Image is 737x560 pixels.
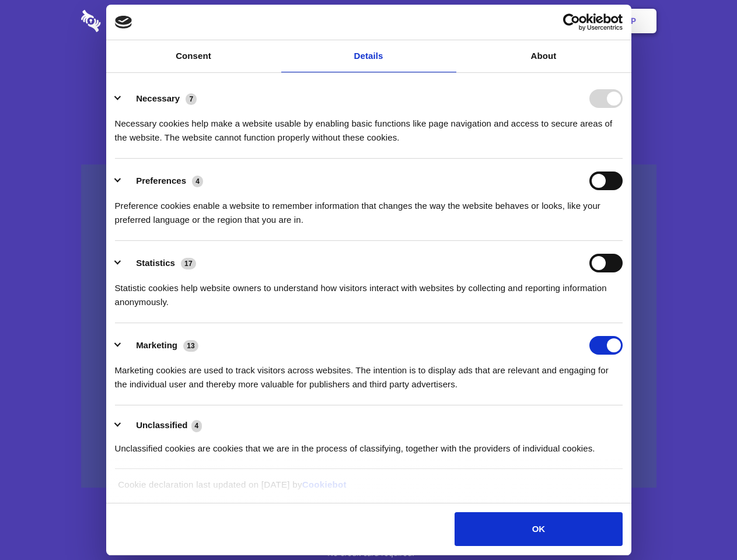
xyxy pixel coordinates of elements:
a: Consent [106,40,281,72]
div: Statistic cookies help website owners to understand how visitors interact with websites by collec... [115,272,623,309]
button: OK [455,512,622,546]
div: Preference cookies enable a website to remember information that changes the way the website beha... [115,190,623,227]
button: Necessary (7) [115,89,204,108]
img: logo-wordmark-white-trans-d4663122ce5f474addd5e946df7df03e33cb6a1c49d2221995e7729f52c070b2.svg [81,10,181,32]
label: Preferences [136,176,186,185]
label: Marketing [136,340,177,350]
button: Preferences (4) [115,171,211,190]
a: Pricing [343,3,393,39]
div: Unclassified cookies are cookies that we are in the process of classifying, together with the pro... [115,433,623,456]
a: Cookiebot [302,480,347,489]
button: Marketing (13) [115,336,206,355]
h4: Auto-redaction of sensitive data, encrypted data sharing and self-destructing private chats. Shar... [81,106,656,145]
a: About [456,40,631,72]
div: Marketing cookies are used to track visitors across websites. The intention is to display ads tha... [115,355,623,391]
h1: Eliminate Slack Data Loss. [81,52,656,94]
div: Necessary cookies help make a website usable by enabling basic functions like page navigation and... [115,108,623,145]
a: Contact [473,3,527,39]
button: Statistics (17) [115,254,204,272]
div: Cookie declaration last updated on [DATE] by [109,478,628,501]
span: 4 [192,176,203,187]
img: logo [115,16,132,29]
label: Statistics [136,258,175,268]
span: 13 [183,340,198,352]
a: Details [281,40,456,72]
a: Login [529,3,580,39]
a: Wistia video thumbnail [81,164,656,488]
a: Usercentrics Cookiebot - opens in a new window [521,13,623,31]
button: Unclassified (4) [115,418,209,433]
span: 17 [181,258,196,269]
iframe: Drift Widget Chat Controller [679,502,723,546]
label: Necessary [136,93,180,103]
span: 7 [186,93,197,105]
span: 4 [191,420,202,432]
